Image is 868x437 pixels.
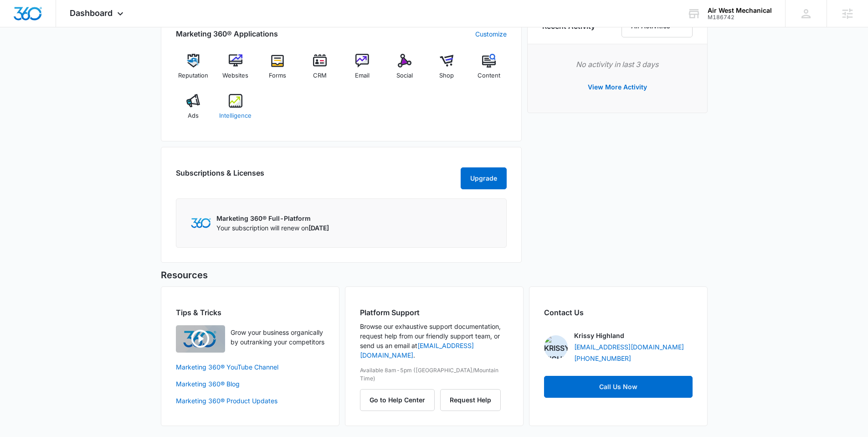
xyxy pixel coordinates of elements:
a: Websites [218,54,253,87]
a: Go to Help Center [360,396,440,404]
p: Available 8am-5pm ([GEOGRAPHIC_DATA]/Mountain Time) [360,366,508,383]
a: Request Help [440,396,501,404]
div: account name [708,7,772,14]
a: Shop [429,54,464,87]
p: Marketing 360® Full-Platform [216,213,329,223]
h5: Resources [161,268,708,282]
span: Dashboard [70,8,113,18]
a: Customize [475,29,507,39]
a: Intelligence [218,94,253,127]
button: Go to Help Center [360,389,435,411]
h2: Contact Us [544,307,693,318]
p: No activity in last 3 days [542,59,693,70]
a: [PHONE_NUMBER] [574,354,631,363]
div: account id [708,14,772,21]
span: Ads [188,111,199,120]
span: Reputation [178,71,208,80]
span: [DATE] [308,224,329,232]
span: Shop [439,71,454,80]
a: Email [345,54,380,87]
p: Browse our exhaustive support documentation, request help from our friendly support team, or send... [360,322,508,360]
span: Content [478,71,500,80]
img: Krissy Highland [544,335,568,359]
span: Email [355,71,370,80]
a: Forms [260,54,295,87]
h2: Subscriptions & Licenses [176,167,264,186]
span: Social [396,71,413,80]
a: Content [472,54,507,87]
a: Social [387,54,422,87]
h2: Platform Support [360,307,508,318]
p: Krissy Highland [574,331,624,340]
a: Marketing 360® Product Updates [176,396,324,406]
span: Websites [222,71,248,80]
a: Marketing 360® YouTube Channel [176,362,324,372]
a: CRM [303,54,338,87]
h2: Marketing 360® Applications [176,28,278,39]
a: [EMAIL_ADDRESS][DOMAIN_NAME] [574,342,684,352]
a: Reputation [176,54,211,87]
button: Request Help [440,389,501,411]
a: Call Us Now [544,376,693,398]
img: Quick Overview Video [176,325,225,353]
p: Your subscription will renew on [216,223,329,233]
h2: Tips & Tricks [176,307,324,318]
a: Ads [176,94,211,127]
span: Intelligence [219,111,252,120]
button: Upgrade [461,167,507,189]
img: Marketing 360 Logo [191,218,211,228]
span: Forms [269,71,286,80]
a: Marketing 360® Blog [176,379,324,389]
p: Grow your business organically by outranking your competitors [231,328,324,347]
button: View More Activity [579,76,656,98]
span: CRM [313,71,327,80]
